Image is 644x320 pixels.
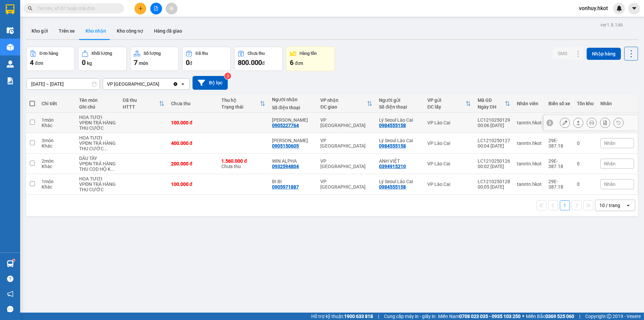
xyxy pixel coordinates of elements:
[427,161,471,166] div: VP Lào Cai
[79,120,116,131] div: VPĐN TRẢ HÀNG THU CƯỚC
[221,158,265,169] div: Chưa thu
[193,76,228,90] button: Bộ lọc
[196,51,208,56] div: Đã thu
[379,123,406,128] div: 0984555158
[379,184,406,190] div: 0984555158
[182,47,231,71] button: Đã thu0đ
[7,77,14,84] img: solution-icon
[427,182,471,187] div: VP Lào Cai
[517,161,542,166] div: tanntn.hkot
[517,182,542,187] div: tanntn.hkot
[82,58,86,67] span: 0
[478,97,505,103] div: Mã GD
[123,104,159,110] div: HTTT
[78,47,127,71] button: Khối lượng0kg
[573,118,583,128] div: Giao hàng
[28,6,33,11] span: search
[42,138,72,143] div: 3 món
[80,23,111,39] button: Kho nhận
[626,203,631,208] svg: open
[478,123,510,128] div: 00:06 [DATE]
[474,95,514,113] th: Toggle SortBy
[224,73,231,79] sup: 3
[628,3,640,14] button: caret-down
[344,314,373,319] strong: 1900 633 818
[79,176,116,182] div: HOA TƯƠI
[130,47,179,71] button: Số lượng7món
[37,5,116,12] input: Tìm tên, số ĐT hoặc mã đơn
[579,313,580,320] span: |
[42,184,72,190] div: Khác
[234,47,283,71] button: Chưa thu800.000đ
[272,97,314,102] div: Người nhận
[7,291,13,297] span: notification
[560,200,570,210] button: 1
[166,3,177,14] button: aim
[427,104,466,110] div: ĐC lấy
[478,164,510,169] div: 00:02 [DATE]
[173,81,178,87] svg: Clear value
[379,158,421,164] div: ANH VIỆT
[26,47,75,71] button: Đơn hàng4đơn
[548,101,570,106] div: Biển số xe
[599,202,620,209] div: 10 / trang
[79,182,116,192] div: VPĐN TRẢ HÀNG THU CƯỚC
[7,61,14,68] img: warehouse-icon
[87,61,92,66] span: kg
[7,44,14,51] img: warehouse-icon
[272,164,299,169] div: 0932594804
[478,104,505,110] div: Ngày ĐH
[171,161,215,166] div: 200.000 đ
[320,117,372,128] div: VP [GEOGRAPHIC_DATA]
[378,313,379,320] span: |
[272,123,299,128] div: 0905227764
[300,51,317,56] div: Hàng tồn
[79,141,116,151] div: VPĐN TRẢ HÀNG THU CƯỚC (HÀNG ĐI 11/10)
[317,95,376,113] th: Toggle SortBy
[134,58,138,67] span: 7
[7,260,14,267] img: warehouse-icon
[577,101,594,106] div: Tồn kho
[218,95,269,113] th: Toggle SortBy
[248,51,265,56] div: Chưa thu
[574,4,613,12] span: vonhuy.hkot
[272,105,314,110] div: Số điện thoại
[79,104,116,110] div: Ghi chú
[478,184,510,190] div: 00:05 [DATE]
[79,156,116,161] div: DÂU TÂY
[577,182,594,187] div: 0
[379,143,406,149] div: 0984555158
[320,97,367,103] div: VP nhận
[272,138,314,143] div: Chị Nguyệt
[42,117,72,123] div: 1 món
[139,61,148,66] span: món
[427,97,466,103] div: VP gửi
[30,58,34,67] span: 4
[104,146,108,151] span: ...
[272,117,314,123] div: KIM HUỆ
[272,158,314,164] div: WIN ALPHA
[186,58,190,67] span: 0
[379,97,421,103] div: Người gửi
[526,313,574,320] span: Miền Bắc
[517,101,542,106] div: Nhân viên
[587,48,621,60] button: Nhập hàng
[119,95,168,113] th: Toggle SortBy
[290,58,293,67] span: 6
[35,61,43,66] span: đơn
[607,314,611,319] span: copyright
[79,97,116,103] div: Tên món
[272,179,314,184] div: BI BI
[286,47,335,71] button: Hàng tồn6đơn
[272,143,299,149] div: 0905150605
[221,97,260,103] div: Thu hộ
[42,143,72,149] div: Khác
[42,158,72,164] div: 2 món
[548,179,570,190] div: 29E-387.18
[79,115,116,120] div: HOA TƯƠI
[600,21,623,29] div: ver 1.8.146
[238,58,262,67] span: 800.000
[379,164,406,169] div: 0394915210
[320,179,372,190] div: VP [GEOGRAPHIC_DATA]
